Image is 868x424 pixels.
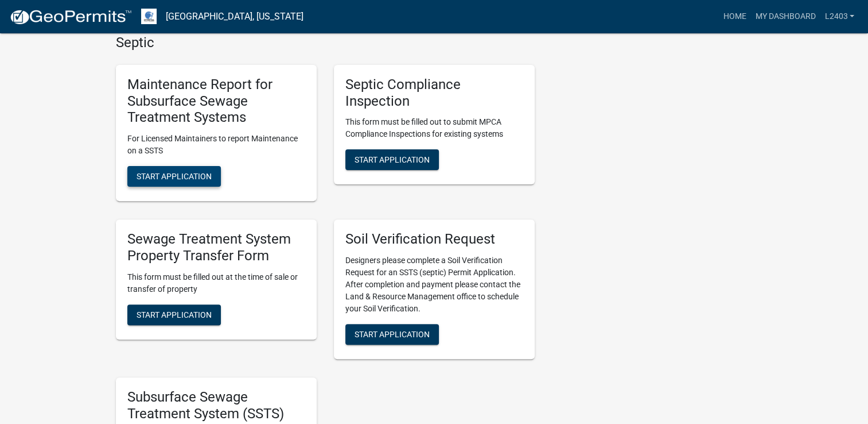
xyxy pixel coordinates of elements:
[166,7,303,26] a: [GEOGRAPHIC_DATA], [US_STATE]
[127,133,305,157] p: For Licensed Maintainers to report Maintenance on a SSTS
[127,166,221,187] button: Start Application
[345,255,523,315] p: Designers please complete a Soil Verification Request for an SSTS (septic) Permit Application. Af...
[345,76,523,110] h5: Septic Compliance Inspection
[127,76,305,126] h5: Maintenance Report for Subsurface Sewage Treatment Systems
[355,330,430,339] span: Start Application
[127,231,305,264] h5: Sewage Treatment System Property Transfer Form
[345,149,439,170] button: Start Application
[137,172,212,181] span: Start Application
[127,271,305,295] p: This form must be filled out at the time of sale or transfer of property
[345,231,523,248] h5: Soil Verification Request
[127,304,221,325] button: Start Application
[137,310,212,319] span: Start Application
[355,155,430,164] span: Start Application
[718,6,750,28] a: Home
[141,9,157,24] img: Otter Tail County, Minnesota
[750,6,820,28] a: My Dashboard
[345,116,523,140] p: This form must be filled out to submit MPCA Compliance Inspections for existing systems
[116,34,535,51] h4: Septic
[820,6,859,28] a: L2403
[345,324,439,345] button: Start Application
